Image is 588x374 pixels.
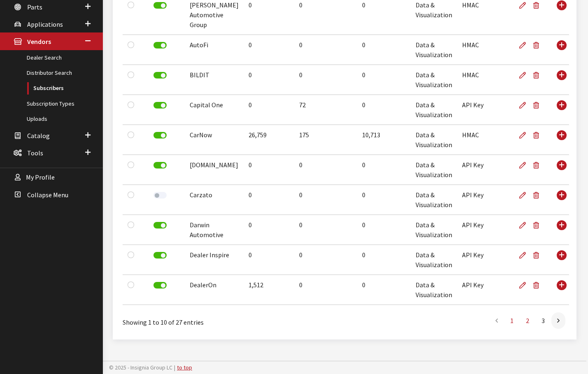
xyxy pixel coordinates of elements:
button: Delete Subscriber [530,215,546,235]
td: 0 [357,215,411,245]
td: Use Enter key to show more/less [551,155,569,185]
td: 0 [244,245,294,275]
td: 0 [294,275,357,305]
td: 0 [357,245,411,275]
label: Deactivate Subscriber [153,2,167,9]
label: Deactivate Subscriber [153,132,167,139]
td: AutoFi [185,35,244,65]
a: Edit Subscriber [519,35,530,55]
td: Data & Visualization [411,35,457,65]
td: 0 [244,35,294,65]
td: CarNow [185,125,244,155]
button: Delete Subscriber [530,185,546,205]
td: HMAC [457,125,514,155]
td: HMAC [457,35,514,65]
a: to top [177,364,192,371]
td: Data & Visualization [411,245,457,275]
td: 0 [244,65,294,95]
button: Delete Subscriber [530,245,546,265]
td: 0 [294,185,357,215]
td: API Key [457,155,514,185]
span: My Profile [26,173,55,182]
td: 10,713 [357,125,411,155]
a: Edit Subscriber [519,95,530,115]
span: Tools [27,149,43,157]
td: HMAC [457,65,514,95]
a: Edit Subscriber [519,245,530,265]
td: 72 [294,95,357,125]
td: 0 [357,35,411,65]
label: Deactivate Subscriber [153,72,167,78]
a: 2 [520,312,535,329]
td: Carzato [185,185,244,215]
td: 0 [357,185,411,215]
span: © 2025 - Insignia Group LC [109,364,172,371]
label: Deactivate Subscriber [153,222,167,229]
td: 0 [294,65,357,95]
span: | [174,364,175,371]
td: Dealer Inspire [185,245,244,275]
td: Use Enter key to show more/less [551,215,569,245]
td: 0 [357,275,411,305]
td: 0 [244,215,294,245]
label: Activate Subscriber [153,192,167,199]
td: Use Enter key to show more/less [551,125,569,155]
a: Edit Subscriber [519,125,530,145]
label: Deactivate Subscriber [153,282,167,289]
span: Catalog [27,132,50,140]
td: API Key [457,245,514,275]
button: Delete Subscriber [530,275,546,296]
td: BILDIT [185,65,244,95]
td: 0 [244,185,294,215]
td: Data & Visualization [411,215,457,245]
td: 0 [357,95,411,125]
span: Applications [27,20,63,28]
td: Capital One [185,95,244,125]
button: Delete Subscriber [530,35,546,55]
label: Deactivate Subscriber [153,162,167,169]
td: API Key [457,185,514,215]
td: Data & Visualization [411,185,457,215]
a: Edit Subscriber [519,65,530,85]
td: 0 [244,95,294,125]
td: API Key [457,215,514,245]
td: 26,759 [244,125,294,155]
td: Use Enter key to show more/less [551,95,569,125]
button: Delete Subscriber [530,65,546,85]
td: 0 [357,155,411,185]
label: Deactivate Subscriber [153,42,167,48]
span: Vendors [27,38,51,46]
td: [DOMAIN_NAME] [185,155,244,185]
td: 175 [294,125,357,155]
button: Delete Subscriber [530,155,546,175]
label: Deactivate Subscriber [153,102,167,109]
td: Data & Visualization [411,275,457,305]
td: Data & Visualization [411,95,457,125]
td: API Key [457,275,514,305]
td: Use Enter key to show more/less [551,245,569,275]
span: Parts [27,3,42,11]
label: Deactivate Subscriber [153,252,167,259]
td: Darwin Automotive [185,215,244,245]
td: Use Enter key to show more/less [551,35,569,65]
button: Delete Subscriber [530,125,546,145]
a: 1 [504,312,519,329]
td: 0 [357,65,411,95]
td: Use Enter key to show more/less [551,185,569,215]
td: 0 [294,245,357,275]
td: 0 [294,215,357,245]
div: Showing 1 to 10 of 27 entries [123,312,302,327]
a: Edit Subscriber [519,275,530,296]
td: Use Enter key to show more/less [551,65,569,95]
td: 0 [294,35,357,65]
a: Edit Subscriber [519,155,530,175]
td: Data & Visualization [411,155,457,185]
a: 3 [536,312,551,329]
a: Edit Subscriber [519,185,530,205]
td: 0 [294,155,357,185]
span: Collapse Menu [27,191,68,199]
td: API Key [457,95,514,125]
td: 0 [244,155,294,185]
td: 1,512 [244,275,294,305]
td: Data & Visualization [411,125,457,155]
